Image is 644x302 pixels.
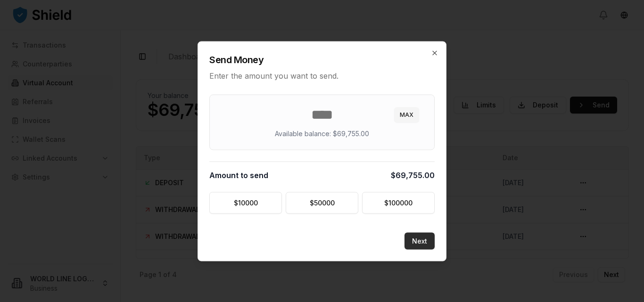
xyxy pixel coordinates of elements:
[209,53,435,66] h2: Send Money
[275,129,369,138] p: Available balance: $69,755.00
[209,70,435,81] p: Enter the amount you want to send.
[286,192,358,213] button: $50000
[362,192,435,213] button: $100000
[394,107,419,122] button: MAX
[209,192,282,213] button: $10000
[391,169,435,180] span: $69,755.00
[209,169,268,180] span: Amount to send
[405,232,435,249] button: Next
